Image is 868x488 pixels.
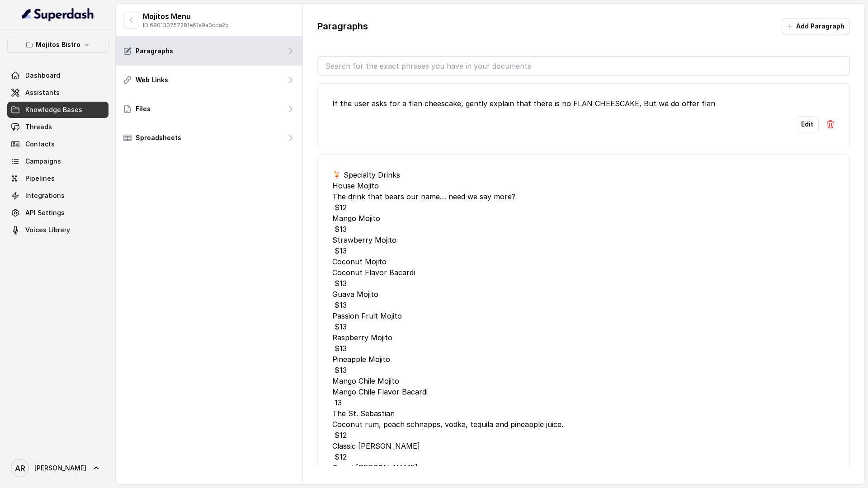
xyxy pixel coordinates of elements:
[136,75,168,84] p: Web Links
[25,174,55,183] span: Pipelines
[25,157,61,166] span: Campaigns
[25,88,60,97] span: Assistants
[15,464,25,473] text: AR
[7,205,108,221] a: API Settings
[143,22,228,29] p: ID: 680130757281e61a9a0cda2c
[136,47,173,56] p: Paragraphs
[25,225,70,235] span: Voices Library
[34,464,86,473] span: [PERSON_NAME]
[7,455,108,481] a: [PERSON_NAME]
[7,153,108,169] a: Campaigns
[25,105,82,114] span: Knowledge Bases
[317,20,368,33] p: Paragraphs
[7,188,108,204] a: Integrations
[22,7,94,22] img: light.svg
[7,170,108,187] a: Pipelines
[826,120,835,129] img: Delete
[318,57,849,75] input: Search for the exact phrases you have in your documents
[7,67,108,84] a: Dashboard
[25,191,65,200] span: Integrations
[7,136,108,152] a: Contacts
[136,104,151,113] p: Files
[25,140,55,149] span: Contacts
[7,222,108,238] a: Voices Library
[143,11,228,22] p: Mojitos Menu
[25,71,60,80] span: Dashboard
[7,84,108,101] a: Assistants
[796,116,819,132] button: Edit
[7,119,108,135] a: Threads
[332,98,835,109] div: If the user asks for a flan cheescake, gently explain that there is no FLAN CHEESCAKE, But we do ...
[782,18,850,34] button: Add Paragraph
[25,208,65,217] span: API Settings
[25,122,52,131] span: Threads
[136,133,181,142] p: Spreadsheets
[7,102,108,118] a: Knowledge Bases
[36,39,80,50] p: Mojitos Bistro
[7,37,108,53] button: Mojitos Bistro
